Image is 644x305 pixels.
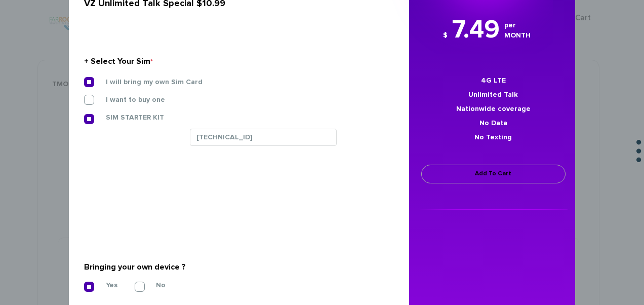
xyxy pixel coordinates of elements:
[504,30,531,41] i: MONTH
[91,95,165,104] label: I want to buy one
[91,281,117,290] label: Yes
[419,88,568,102] li: Unlimited Talk
[419,73,568,88] li: 4G LTE
[452,17,500,43] span: 7.49
[84,259,386,275] div: Bringing your own device ?
[84,53,386,69] div: + Select Your Sim
[443,32,448,39] span: $
[504,20,531,30] i: per
[91,113,164,122] label: SIM STARTER KIT
[141,281,166,290] label: No
[91,78,203,87] label: I will bring my own Sim Card
[419,116,568,130] li: No Data
[190,129,337,146] input: Enter sim number
[421,165,566,183] a: Add To Cart
[419,102,568,116] li: Nationwide coverage
[419,130,568,144] li: No Texting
